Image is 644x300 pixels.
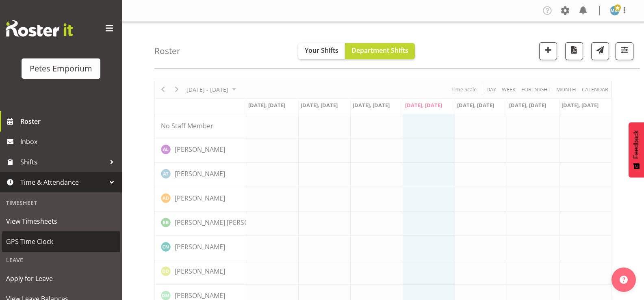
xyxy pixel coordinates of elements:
[20,156,106,168] span: Shifts
[2,211,120,231] a: View Timesheets
[539,42,557,60] button: Add a new shift
[633,130,640,159] span: Feedback
[629,122,644,177] button: Feedback - Show survey
[351,46,408,55] span: Department Shifts
[345,43,415,59] button: Department Shifts
[620,276,628,284] img: help-xxl-2.png
[154,46,180,56] h4: Roster
[298,43,345,59] button: Your Shifts
[20,136,118,148] span: Inbox
[591,42,609,60] button: Send a list of all shifts for the selected filtered period to all rostered employees.
[20,176,106,188] span: Time & Attendance
[6,272,116,285] span: Apply for Leave
[305,46,338,55] span: Your Shifts
[30,63,92,75] div: Petes Emporium
[2,231,120,252] a: GPS Time Clock
[2,252,120,268] div: Leave
[6,235,116,248] span: GPS Time Clock
[6,215,116,227] span: View Timesheets
[616,42,633,60] button: Filter Shifts
[2,268,120,289] a: Apply for Leave
[2,194,120,211] div: Timesheet
[20,115,118,127] span: Roster
[565,42,583,60] button: Download a PDF of the roster according to the set date range.
[610,6,620,15] img: mandy-mosley3858.jpg
[6,20,73,37] img: Rosterit website logo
